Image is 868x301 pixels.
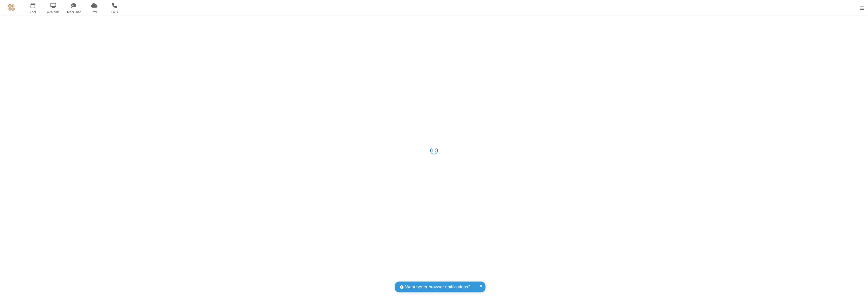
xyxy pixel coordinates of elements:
[105,10,124,14] span: Calls
[64,10,83,14] span: Team Chat
[405,284,470,290] span: Want better browser notifications?
[85,10,104,14] span: Drive
[8,4,15,11] img: QA Selenium DO NOT DELETE OR CHANGE
[855,288,864,297] iframe: Chat
[44,10,63,14] span: Webinars
[23,10,42,14] span: Meet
